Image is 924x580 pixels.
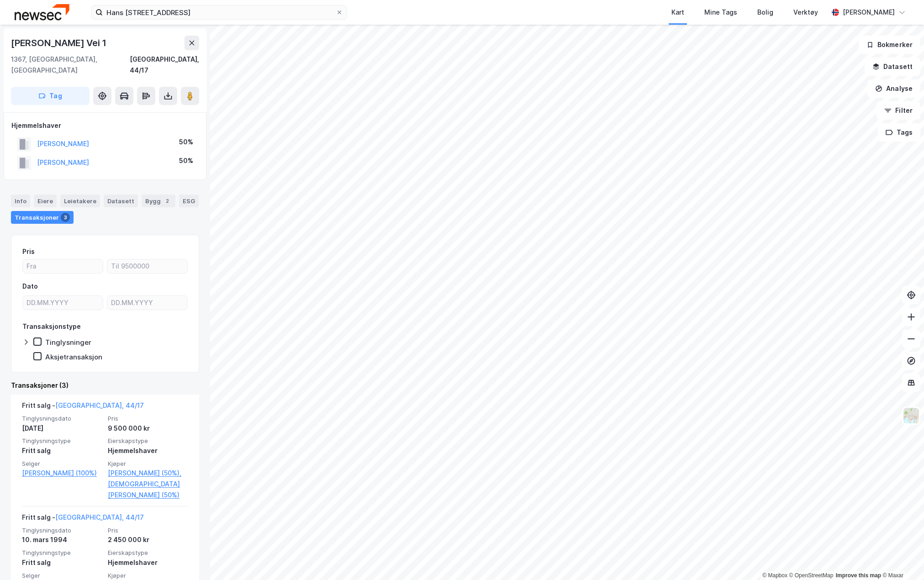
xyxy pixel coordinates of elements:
[22,468,102,479] a: [PERSON_NAME] (100%)
[108,527,188,534] span: Pris
[179,195,199,207] div: ESG
[108,534,188,545] div: 2 450 000 kr
[867,79,920,98] button: Analyse
[23,296,103,310] input: DD.MM.YYYY
[793,7,818,18] div: Verktøy
[22,534,102,545] div: 10. mars 1994
[179,137,193,148] div: 50%
[11,195,30,207] div: Info
[107,259,187,273] input: Til 9500000
[11,120,199,131] div: Hjemmelshaver
[142,195,175,207] div: Bygg
[11,380,199,391] div: Transaksjoner (3)
[108,415,188,422] span: Pris
[22,445,102,456] div: Fritt salg
[163,196,172,206] div: 2
[60,195,100,207] div: Leietakere
[61,213,70,222] div: 3
[22,557,102,568] div: Fritt salg
[22,572,102,580] span: Selger
[757,7,773,18] div: Bolig
[22,246,35,257] div: Pris
[836,572,881,579] a: Improve this map
[22,512,144,527] div: Fritt salg -
[11,36,108,50] div: [PERSON_NAME] Vei 1
[108,468,188,479] a: [PERSON_NAME] (50%),
[55,513,144,521] a: [GEOGRAPHIC_DATA], 44/17
[11,87,90,105] button: Tag
[22,281,38,292] div: Dato
[878,536,924,580] iframe: Chat Widget
[108,437,188,445] span: Eierskapstype
[22,437,102,445] span: Tinglysningstype
[104,195,138,207] div: Datasett
[108,445,188,456] div: Hjemmelshaver
[878,123,920,142] button: Tags
[23,259,103,273] input: Fra
[903,407,920,424] img: Z
[34,195,57,207] div: Eiere
[108,479,188,501] a: [DEMOGRAPHIC_DATA][PERSON_NAME] (50%)
[22,415,102,422] span: Tinglysningsdato
[55,401,144,409] a: [GEOGRAPHIC_DATA], 44/17
[15,4,69,20] img: newsec-logo.f6e21ccffca1b3a03d2d.png
[843,7,895,18] div: [PERSON_NAME]
[108,549,188,557] span: Eierskapstype
[762,572,787,579] a: Mapbox
[11,211,74,224] div: Transaksjoner
[878,536,924,580] div: Kontrollprogram for chat
[22,400,144,415] div: Fritt salg -
[22,460,102,468] span: Selger
[108,572,188,580] span: Kjøper
[22,321,81,332] div: Transaksjonstype
[179,155,193,166] div: 50%
[671,7,684,18] div: Kart
[103,5,336,19] input: Søk på adresse, matrikkel, gårdeiere, leietakere eller personer
[704,7,737,18] div: Mine Tags
[107,296,187,310] input: DD.MM.YYYY
[22,527,102,534] span: Tinglysningsdato
[865,58,920,76] button: Datasett
[45,338,91,347] div: Tinglysninger
[108,423,188,434] div: 9 500 000 kr
[859,36,920,54] button: Bokmerker
[45,353,102,361] div: Aksjetransaksjon
[876,101,920,120] button: Filter
[108,557,188,568] div: Hjemmelshaver
[22,423,102,434] div: [DATE]
[11,54,130,76] div: 1367, [GEOGRAPHIC_DATA], [GEOGRAPHIC_DATA]
[789,572,834,579] a: OpenStreetMap
[22,549,102,557] span: Tinglysningstype
[108,460,188,468] span: Kjøper
[130,54,199,76] div: [GEOGRAPHIC_DATA], 44/17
